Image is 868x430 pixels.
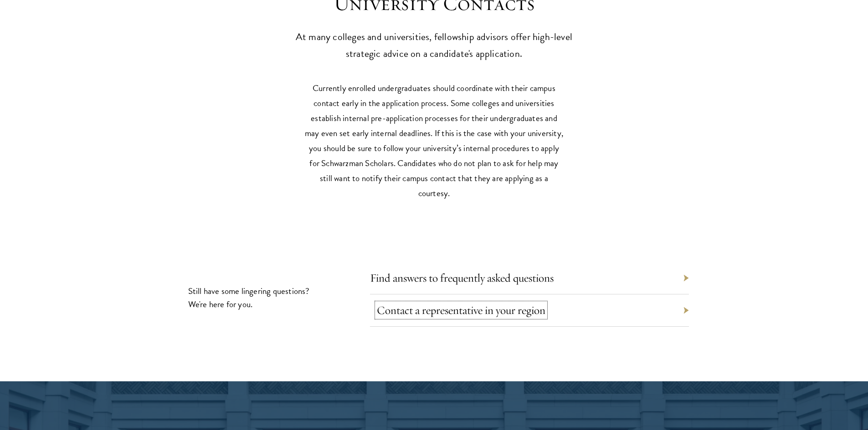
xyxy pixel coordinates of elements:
a: Find answers to frequently asked questions [370,271,554,285]
p: Still have some lingering questions? We're here for you. [188,284,311,311]
p: At many colleges and universities, fellowship advisors offer high-level strategic advice on a can... [293,29,575,62]
p: Currently enrolled undergraduates should coordinate with their campus contact early in the applic... [304,81,564,201]
a: Contact a representative in your region [377,303,545,317]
